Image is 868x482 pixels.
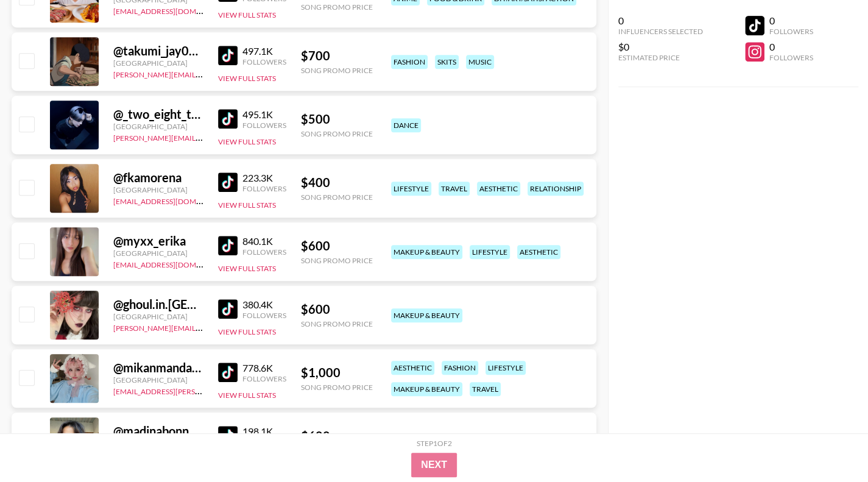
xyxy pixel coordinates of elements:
[391,308,462,322] div: makeup & beauty
[301,238,373,253] div: $ 600
[218,264,276,273] button: View Full Stats
[769,41,813,53] div: 0
[113,233,203,249] div: @ myxx_erika
[113,122,203,131] div: [GEOGRAPHIC_DATA]
[113,312,203,321] div: [GEOGRAPHIC_DATA]
[301,129,373,138] div: Song Promo Price
[218,137,276,146] button: View Full Stats
[391,55,428,69] div: fashion
[218,74,276,83] button: View Full Stats
[442,361,478,375] div: fashion
[301,193,373,202] div: Song Promo Price
[218,172,238,192] img: TikTok
[113,68,409,79] a: [PERSON_NAME][EMAIL_ADDRESS][PERSON_NAME][PERSON_NAME][DOMAIN_NAME]
[242,57,286,66] div: Followers
[218,299,238,319] img: TikTok
[113,43,203,58] div: @ takumi_jay0228
[113,360,203,375] div: @ mikanmandarin
[301,365,373,380] div: $ 1,000
[242,184,286,193] div: Followers
[113,185,203,194] div: [GEOGRAPHIC_DATA]
[218,327,276,336] button: View Full Stats
[113,297,203,312] div: @ ghoul.in.[GEOGRAPHIC_DATA]
[618,15,703,27] div: 0
[242,121,286,130] div: Followers
[301,383,373,392] div: Song Promo Price
[218,391,276,400] button: View Full Stats
[618,41,703,53] div: $0
[391,118,421,132] div: dance
[435,55,459,69] div: skits
[528,182,584,196] div: relationship
[113,107,203,122] div: @ _two_eight_three_
[301,428,373,444] div: $ 600
[242,247,286,257] div: Followers
[242,311,286,320] div: Followers
[242,108,286,121] div: 495.1K
[242,425,286,438] div: 198.1K
[301,256,373,265] div: Song Promo Price
[113,375,203,385] div: [GEOGRAPHIC_DATA]
[477,182,520,196] div: aesthetic
[618,53,703,62] div: Estimated Price
[391,182,431,196] div: lifestyle
[113,249,203,258] div: [GEOGRAPHIC_DATA]
[218,10,276,19] button: View Full Stats
[439,182,470,196] div: travel
[301,112,373,127] div: $ 500
[769,27,813,36] div: Followers
[113,385,294,396] a: [EMAIL_ADDRESS][PERSON_NAME][DOMAIN_NAME]
[113,194,236,206] a: [EMAIL_ADDRESS][DOMAIN_NAME]
[218,109,238,129] img: TikTok
[113,4,236,16] a: [EMAIL_ADDRESS][DOMAIN_NAME]
[391,245,462,259] div: makeup & beauty
[301,302,373,317] div: $ 600
[301,319,373,328] div: Song Promo Price
[113,424,203,439] div: @ madinabonn
[113,170,203,185] div: @ fkamorena
[218,46,238,65] img: TikTok
[470,382,501,396] div: travel
[218,236,238,255] img: TikTok
[391,382,462,396] div: makeup & beauty
[242,235,286,247] div: 840.1K
[113,131,294,143] a: [PERSON_NAME][EMAIL_ADDRESS][DOMAIN_NAME]
[242,362,286,374] div: 778.6K
[301,2,373,12] div: Song Promo Price
[517,245,560,259] div: aesthetic
[618,27,703,36] div: Influencers Selected
[113,321,294,333] a: [PERSON_NAME][EMAIL_ADDRESS][DOMAIN_NAME]
[470,245,510,259] div: lifestyle
[301,66,373,75] div: Song Promo Price
[242,374,286,383] div: Followers
[242,45,286,57] div: 497.1K
[242,172,286,184] div: 223.3K
[218,200,276,210] button: View Full Stats
[113,58,203,68] div: [GEOGRAPHIC_DATA]
[485,361,526,375] div: lifestyle
[417,439,452,448] div: Step 1 of 2
[301,175,373,190] div: $ 400
[301,48,373,63] div: $ 700
[242,299,286,311] div: 380.4K
[769,53,813,62] div: Followers
[411,453,457,477] button: Next
[218,363,238,382] img: TikTok
[391,361,434,375] div: aesthetic
[466,55,494,69] div: music
[769,15,813,27] div: 0
[218,426,238,445] img: TikTok
[113,258,236,269] a: [EMAIL_ADDRESS][DOMAIN_NAME]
